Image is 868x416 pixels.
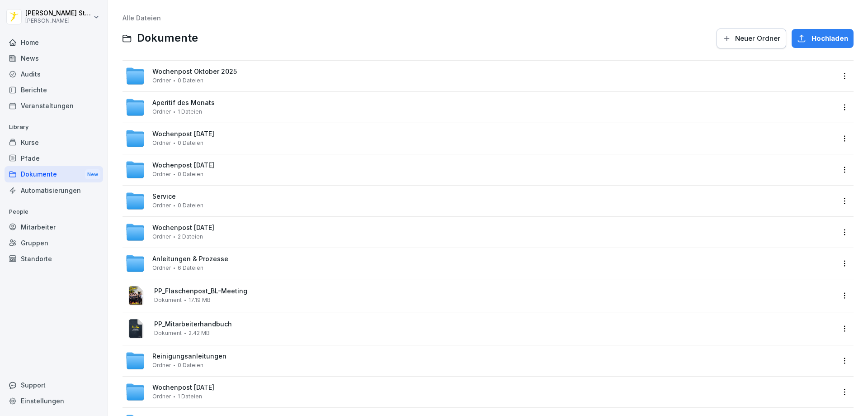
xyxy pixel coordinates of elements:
span: Ordner [152,393,171,400]
a: ReinigungsanleitungenOrdner0 Dateien [125,351,835,371]
span: Ordner [152,362,171,368]
span: 0 Dateien [178,362,203,368]
span: Ordner [152,109,171,115]
span: Ordner [152,77,171,84]
div: New [85,169,100,180]
a: Einstellungen [5,393,103,409]
a: Mitarbeiter [5,219,103,235]
span: 0 Dateien [178,77,203,84]
span: Hochladen [811,33,848,43]
div: Dokumente [5,166,103,183]
span: Wochenpost [DATE] [152,384,214,392]
span: Ordner [152,265,171,271]
p: People [5,205,103,219]
span: Wochenpost [DATE] [152,224,214,232]
a: Standorte [5,251,103,267]
a: Wochenpost [DATE]Ordner1 Dateien [125,382,835,402]
span: 0 Dateien [178,202,203,209]
span: 2 Dateien [178,234,203,240]
span: Ordner [152,234,171,240]
a: Wochenpost [DATE]Ordner0 Dateien [125,129,835,148]
span: 17.19 MB [189,297,211,303]
span: 2.42 MB [189,330,210,336]
span: 1 Dateien [178,393,202,400]
span: Dokument [154,330,182,336]
a: Veranstaltungen [5,98,103,114]
p: [PERSON_NAME] [25,18,91,24]
a: Automatisierungen [5,182,103,198]
a: ServiceOrdner0 Dateien [125,191,835,211]
span: Dokument [154,297,182,303]
span: Aperitif des Monats [152,99,215,107]
span: Wochenpost [DATE] [152,162,214,169]
span: Dokumente [137,32,198,45]
span: Wochenpost Oktober 2025 [152,68,237,76]
span: 0 Dateien [178,171,203,177]
a: Wochenpost [DATE]Ordner0 Dateien [125,160,835,180]
button: Hochladen [792,29,854,48]
span: PP_Mitarbeiterhandbuch [154,320,835,328]
a: News [5,50,103,66]
span: Anleitungen & Prozesse [152,255,228,263]
a: Berichte [5,82,103,98]
a: Alle Dateien [123,14,161,22]
a: Wochenpost [DATE]Ordner2 Dateien [125,222,835,242]
a: Audits [5,66,103,82]
p: [PERSON_NAME] Stambolov [25,10,91,17]
p: Library [5,120,103,134]
span: 1 Dateien [178,109,202,115]
span: Ordner [152,171,171,177]
span: 6 Dateien [178,265,203,271]
span: Neuer Ordner [735,33,780,43]
span: Service [152,193,176,201]
a: Wochenpost Oktober 2025Ordner0 Dateien [125,66,835,86]
a: Gruppen [5,235,103,251]
a: Anleitungen & ProzesseOrdner6 Dateien [125,253,835,273]
span: 0 Dateien [178,140,203,146]
a: Kurse [5,134,103,150]
span: Ordner [152,202,171,209]
span: Ordner [152,140,171,146]
span: Reinigungsanleitungen [152,353,226,360]
a: Pfade [5,150,103,166]
span: Wochenpost [DATE] [152,130,214,138]
button: Neuer Ordner [717,29,786,48]
a: Aperitif des MonatsOrdner1 Dateien [125,97,835,117]
a: DokumenteNew [5,166,103,183]
a: Home [5,34,103,50]
span: PP_Flaschenpost_BL-Meeting [154,287,835,295]
div: Support [5,377,103,393]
